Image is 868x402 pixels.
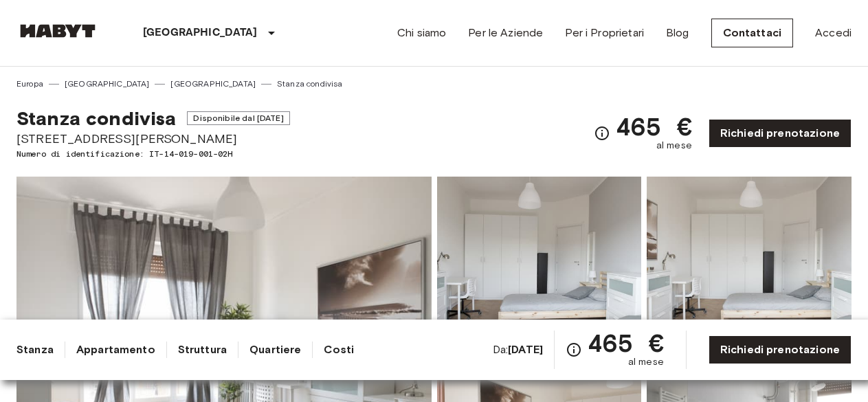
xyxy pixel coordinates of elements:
[170,78,256,90] a: [GEOGRAPHIC_DATA]
[647,177,852,357] img: Picture of unit IT-14-019-001-02H
[565,25,644,41] a: Per i Proprietari
[16,342,54,358] a: Stanza
[616,114,692,139] span: 465 €
[187,111,289,125] span: Disponibile dal [DATE]
[815,25,852,41] a: Accedi
[588,331,664,355] span: 465 €
[594,125,610,142] svg: Verifica i dettagli delle spese nella sezione 'Riassunto dei Costi'. Si prega di notare che gli s...
[16,130,290,148] span: [STREET_ADDRESS][PERSON_NAME]
[277,78,342,90] a: Stanza condivisa
[709,335,852,364] a: Richiedi prenotazione
[711,19,794,47] a: Contattaci
[76,342,155,358] a: Appartamento
[16,24,99,38] img: Habyt
[397,25,446,41] a: Chi siamo
[249,342,301,358] a: Quartiere
[437,177,642,357] img: Picture of unit IT-14-019-001-02H
[709,119,852,148] a: Richiedi prenotazione
[628,355,664,369] span: al mese
[656,139,692,153] span: al mese
[566,342,582,358] svg: Verifica i dettagli delle spese nella sezione 'Riassunto dei Costi'. Si prega di notare che gli s...
[468,25,543,41] a: Per le Aziende
[508,343,543,356] b: [DATE]
[16,107,176,130] span: Stanza condivisa
[178,342,227,358] a: Struttura
[666,25,689,41] a: Blog
[493,342,543,357] span: Da:
[65,78,150,90] a: [GEOGRAPHIC_DATA]
[16,148,290,160] span: Numero di identificazione: IT-14-019-001-02H
[143,25,258,41] p: [GEOGRAPHIC_DATA]
[324,342,354,358] a: Costi
[16,78,43,90] a: Europa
